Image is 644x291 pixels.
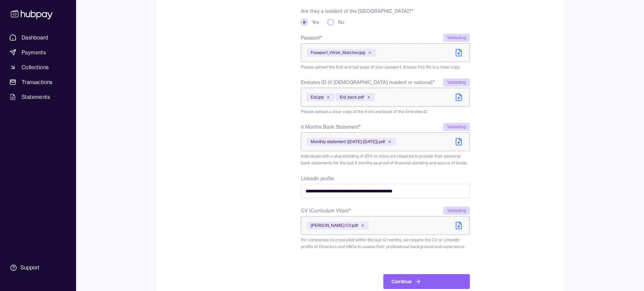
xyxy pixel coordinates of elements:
[443,34,470,42] div: Validating
[22,33,48,42] span: Dashboard
[7,261,69,275] a: Support
[312,19,319,26] label: Yes
[7,76,69,88] a: Transactions
[311,95,324,100] span: Eid.jpg
[301,109,427,114] span: Please upload a clear copy of the front and back of the Emirates ID
[383,274,470,289] button: Continue
[301,176,334,182] label: Linkedin profile
[301,78,435,86] span: Emirates ID (if [DEMOGRAPHIC_DATA] resident or national)
[301,123,361,131] span: 6 Months Bank Statement
[301,8,413,14] label: Are they a resident of the [GEOGRAPHIC_DATA]?
[7,31,69,44] a: Dashboard
[22,48,46,56] span: Payments
[22,78,53,86] span: Transactions
[340,95,364,100] span: Eid_back.pdf
[301,237,465,249] span: For companies incorporated within the last 12 months, we require the CV or LinkedIn profile of Di...
[301,34,322,42] span: Passport
[301,154,468,165] span: Individuals with a shareholding of 25% or more are required to provide their personal bank statem...
[443,207,470,215] div: Validating
[301,207,351,215] span: CV (Curriculum Vitae)
[22,63,49,71] span: Collections
[7,91,69,103] a: Statements
[443,123,470,131] div: Validating
[7,46,69,58] a: Payments
[311,50,365,55] span: Passport_Viktor_Malchev.jpg
[22,93,50,101] span: Statements
[20,264,39,271] div: Support
[338,19,344,26] label: No
[301,64,460,70] span: Please upload the first and last page of your passport. Ensure this file is a clear copy
[311,139,385,144] span: Monthly statement ([DATE]-[DATE]).pdf
[311,223,358,228] span: [PERSON_NAME] CV.pdf
[7,61,69,73] a: Collections
[443,78,470,86] div: Validating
